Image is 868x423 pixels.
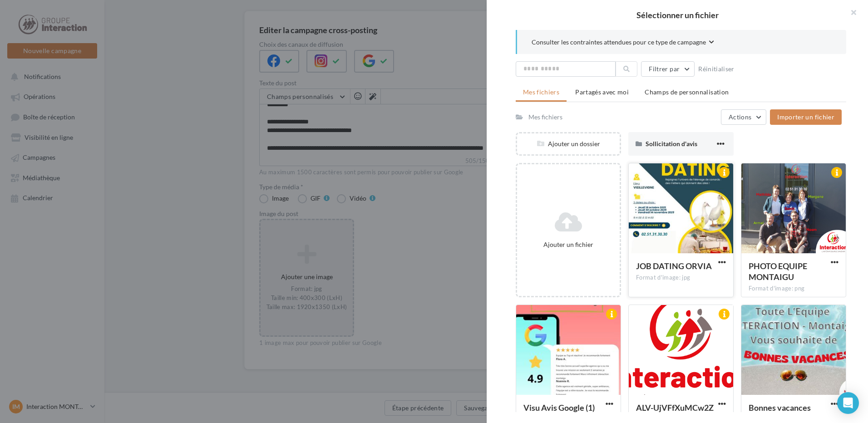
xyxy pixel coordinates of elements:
span: Partagés avec moi [575,88,629,96]
span: Mes fichiers [523,88,559,96]
div: Ajouter un dossier [517,139,620,148]
span: Champs de personnalisation [645,88,729,96]
span: Visu Avis Google (1) [523,403,595,413]
button: Importer un fichier [770,109,842,125]
span: Actions [729,113,751,121]
h2: Sélectionner un fichier [501,11,853,19]
div: Open Intercom Messenger [837,392,859,414]
span: JOB DATING ORVIA [636,261,712,271]
button: Actions [721,109,766,125]
div: Format d'image: png [749,285,838,293]
div: Mes fichiers [528,113,562,122]
div: Format d'image: jpg [636,274,726,282]
button: Filtrer par [641,61,695,77]
span: Consulter les contraintes attendues pour ce type de campagne [532,38,706,47]
button: Réinitialiser [695,64,738,74]
div: Ajouter un fichier [521,240,616,249]
span: Importer un fichier [777,113,834,121]
span: Bonnes vacances [749,403,811,413]
span: PHOTO EQUIPE MONTAIGU [749,261,807,282]
button: Consulter les contraintes attendues pour ce type de campagne [532,37,714,49]
span: Sollicitation d'avis [646,140,697,148]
